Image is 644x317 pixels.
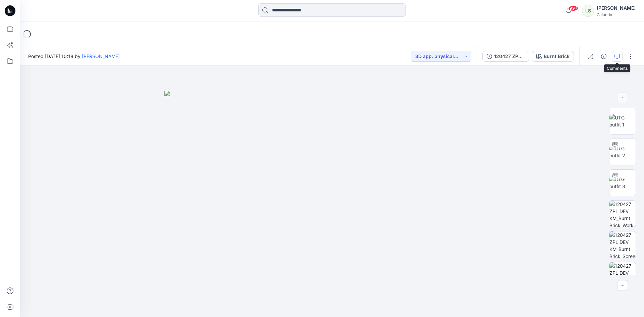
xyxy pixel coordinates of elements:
span: 99+ [568,6,578,11]
span: Posted [DATE] 10:18 by [28,53,120,60]
button: Burnt Brick [532,51,574,62]
div: Burnt Brick [544,53,570,60]
img: UTG outfit 3 [609,176,636,190]
img: UTG outfit 2 [609,145,636,159]
button: 120427 ZPL DEV KM [482,51,529,62]
img: UTG outfit 1 [609,114,636,128]
div: 120427 ZPL DEV KM [494,53,525,60]
div: [PERSON_NAME] [597,4,636,12]
img: 120427 ZPL DEV KM_Burnt Brick_Workmanship illustrations - 120427 [609,201,636,227]
img: 120427 ZPL DEV KM_Burnt Brick_Screenshot 2025-09-05 103400 [609,231,636,258]
button: Details [598,51,609,62]
img: 120427 ZPL DEV KM_Burnt Brick_Screenshot 2025-09-05 101429 [609,262,636,288]
div: LS [582,5,594,17]
a: [PERSON_NAME] [82,53,120,59]
div: Zalando [597,12,636,17]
